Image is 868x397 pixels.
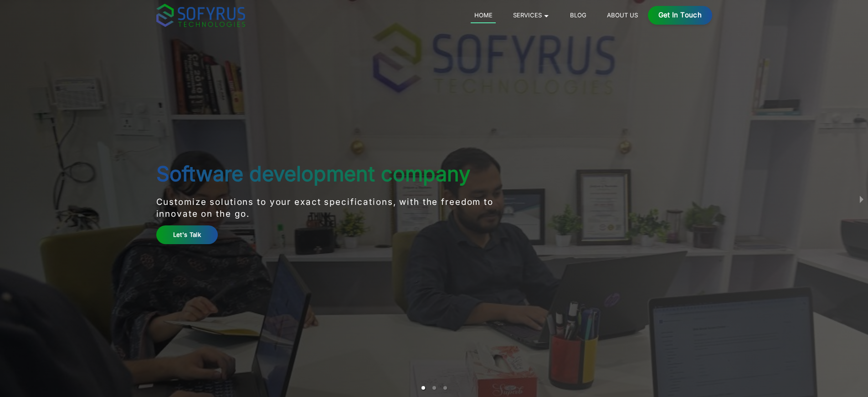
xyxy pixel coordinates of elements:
[156,225,218,244] a: Let's Talk
[156,196,527,220] p: Customize solutions to your exact specifications, with the freedom to innovate on the go.
[566,10,590,21] a: Blog
[421,386,425,390] li: slide item 1
[509,10,553,21] a: Services 🞃
[648,6,712,25] a: Get in Touch
[156,162,527,186] h1: Software development company
[603,10,641,21] a: About Us
[432,386,436,390] li: slide item 2
[156,4,245,27] img: sofyrus
[443,386,447,390] li: slide item 3
[471,10,496,23] a: Home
